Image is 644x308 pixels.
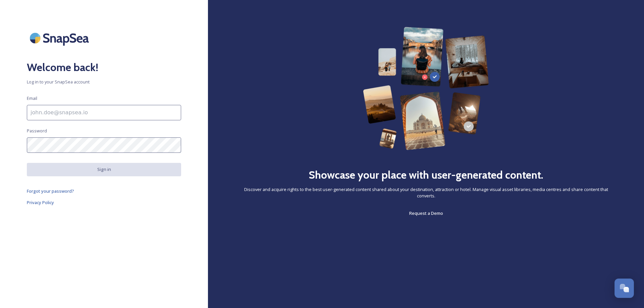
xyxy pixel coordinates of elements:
[235,186,617,199] span: Discover and acquire rights to the best user-generated content shared about your destination, att...
[614,279,634,298] button: Open Chat
[27,163,181,176] button: Sign in
[27,198,181,206] a: Privacy Policy
[27,199,54,205] span: Privacy Policy
[27,128,47,134] span: Password
[27,188,74,194] span: Forgot your password?
[363,27,489,150] img: 63b42ca75bacad526042e722_Group%20154-p-800.png
[27,95,37,102] span: Email
[27,187,181,195] a: Forgot your password?
[27,27,94,49] img: SnapSea Logo
[409,210,443,216] span: Request a Demo
[409,209,443,217] a: Request a Demo
[309,167,543,183] h2: Showcase your place with user-generated content.
[27,105,181,120] input: john.doe@snapsea.io
[27,79,181,85] span: Log in to your SnapSea account
[27,59,181,75] h2: Welcome back!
